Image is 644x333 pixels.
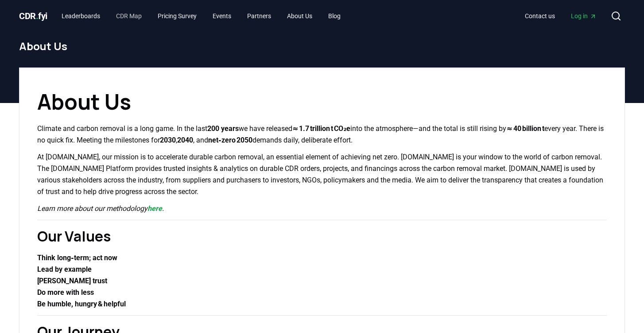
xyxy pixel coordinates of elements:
nav: Main [518,8,604,24]
strong: net‑zero 2050 [208,136,252,144]
em: Learn more about our methodology . [37,204,164,213]
a: Log in [564,8,604,24]
a: Blog [321,8,348,24]
a: here [147,204,162,213]
h1: About Us [19,39,625,53]
h2: Our Values [37,226,607,247]
a: CDR Map [109,8,149,24]
strong: Lead by example [37,265,92,274]
strong: Think long‑term; act now [37,254,117,262]
a: Pricing Survey [151,8,204,24]
strong: 2040 [177,136,193,144]
strong: Do more with less [37,288,94,297]
strong: [PERSON_NAME] trust [37,277,107,285]
nav: Main [54,8,348,24]
span: Log in [571,12,597,20]
strong: 200 years [207,124,239,133]
p: At [DOMAIN_NAME], our mission is to accelerate durable carbon removal, an essential element of ac... [37,151,607,198]
strong: Be humble, hungry & helpful [37,300,126,308]
a: CDR.fyi [19,10,47,22]
strong: ≈ 40 billion t [506,124,544,133]
a: Events [206,8,238,24]
a: Partners [240,8,278,24]
strong: ≈ 1.7 trillion t CO₂e [292,124,350,133]
p: Climate and carbon removal is a long game. In the last we have released into the atmosphere—and t... [37,123,607,146]
h1: About Us [37,86,607,118]
a: Leaderboards [54,8,107,24]
a: About Us [280,8,319,24]
span: CDR fyi [19,11,47,21]
strong: 2030 [160,136,176,144]
span: . [36,11,39,21]
a: Contact us [518,8,562,24]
